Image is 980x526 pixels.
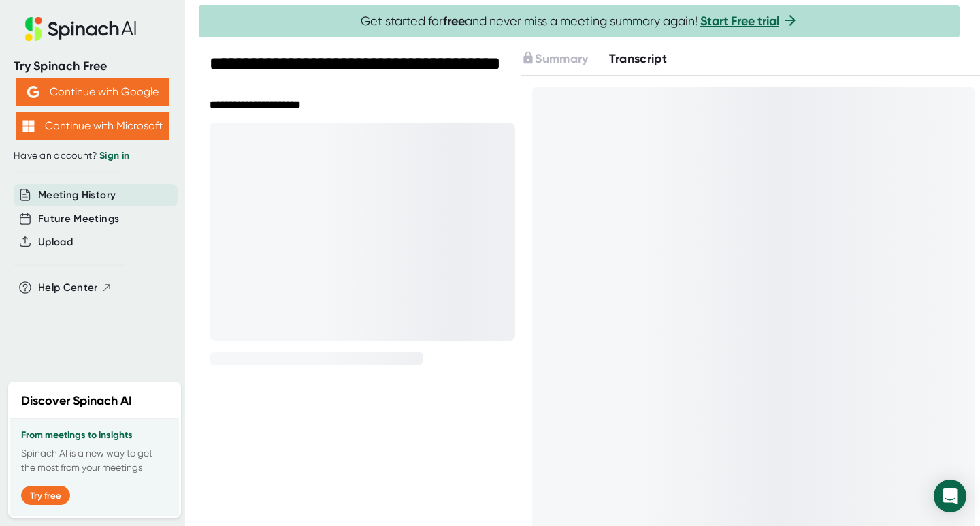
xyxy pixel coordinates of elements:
[700,14,779,29] a: Start Free trial
[14,150,171,162] div: Have an account?
[16,112,169,140] button: Continue with Microsoft
[609,50,668,68] button: Transcript
[361,14,798,29] span: Get started for and never miss a meeting summary again!
[21,486,70,505] button: Try free
[27,86,39,98] img: Aehbyd4JwY73AAAAAElFTkSuQmCC
[443,14,465,29] b: free
[535,51,588,66] span: Summary
[99,150,129,161] a: Sign in
[521,50,608,68] div: Upgrade to access
[21,430,168,441] h3: From meetings to insights
[609,51,668,66] span: Transcript
[14,59,171,74] div: Try Spinach Free
[38,234,73,250] button: Upload
[16,78,169,106] button: Continue with Google
[38,280,98,296] span: Help Center
[38,211,119,227] button: Future Meetings
[38,187,116,203] button: Meeting History
[38,280,112,296] button: Help Center
[21,392,132,410] h2: Discover Spinach AI
[934,480,966,512] div: Open Intercom Messenger
[21,446,168,475] p: Spinach AI is a new way to get the most from your meetings
[521,50,588,68] button: Summary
